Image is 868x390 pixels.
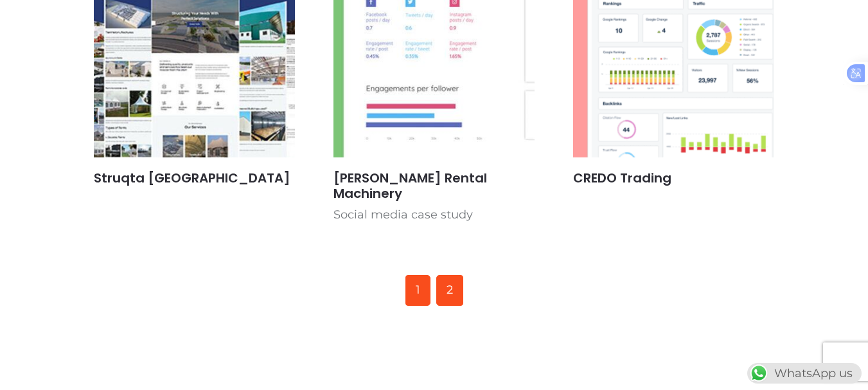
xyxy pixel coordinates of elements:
[94,169,290,187] a: Struqta [GEOGRAPHIC_DATA]
[436,275,463,306] a: 2
[405,275,430,306] span: 1
[748,363,769,384] img: WhatsApp
[747,366,862,380] a: WhatsAppWhatsApp us
[333,169,487,202] a: [PERSON_NAME] Rental Machinery
[573,169,671,187] a: CREDO Trading
[747,363,862,384] div: WhatsApp us
[333,206,535,224] p: Social media case study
